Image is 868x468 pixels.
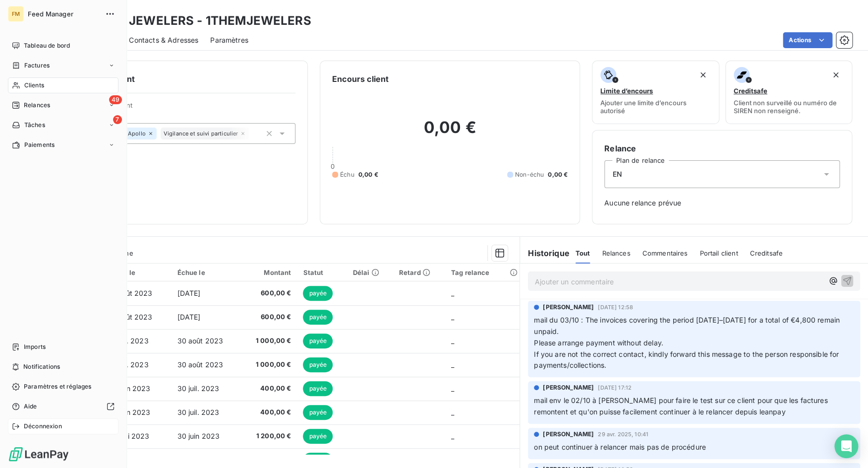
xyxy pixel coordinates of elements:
span: 31 août 2023 [108,289,153,297]
span: 30 juin 2023 [108,408,151,416]
span: 30 juin 2023 [108,384,151,393]
span: Tâches [24,121,45,130]
h6: Historique [520,247,570,259]
span: payée [303,310,333,325]
span: EN [613,169,622,179]
span: 400,00 € [246,384,291,394]
span: Creditsafe [734,87,767,95]
div: Open Intercom Messenger [834,434,858,458]
span: 600,00 € [246,312,291,322]
span: 49 [109,95,122,104]
span: Aide [24,402,37,411]
span: [DATE] 12:58 [598,304,633,310]
span: 30 août 2023 [177,360,223,369]
span: [DATE] [177,289,200,297]
a: Aide [8,399,118,414]
span: Échu [340,170,354,179]
span: _ [451,313,454,321]
h6: Encours client [332,73,389,85]
button: Actions [783,32,832,48]
span: Factures [24,61,50,70]
div: Retard [399,268,439,276]
span: [PERSON_NAME] [543,383,594,392]
span: If you are not the correct contact, kindly forward this message to the person responsible for pay... [534,350,841,370]
span: Déconnexion [24,422,62,431]
span: [DATE] [177,313,200,321]
span: payée [303,357,333,372]
span: payée [303,334,333,348]
span: Commentaires [642,249,688,257]
span: 31 août 2023 [108,313,153,321]
span: Relances [24,101,50,110]
span: Limite d’encours [600,87,653,95]
span: [DATE] 17:12 [598,385,632,391]
button: Limite d’encoursAjouter une limite d’encours autorisé [592,61,719,124]
span: 600,00 € [246,288,291,298]
span: 400,00 € [246,407,291,417]
span: 30 juil. 2023 [177,384,219,393]
span: 0 [331,162,335,170]
span: 0,00 € [548,170,568,179]
span: 7 [113,115,122,124]
span: Non-échu [515,170,544,179]
span: 1 200,00 € [246,431,291,441]
span: on peut continuer à relancer mais pas de procédure [534,443,706,451]
span: 30 août 2023 [177,336,223,345]
span: Aucune relance prévue [604,198,840,208]
span: Paramètres [210,35,248,45]
span: Vigilance et suivi particulier [164,131,238,136]
span: _ [451,336,454,345]
span: _ [451,360,454,369]
span: Notifications [23,362,60,371]
span: 30 juin 2023 [177,432,220,440]
span: Apollo [128,131,146,136]
span: Tableau de bord [24,41,70,50]
span: [PERSON_NAME] [543,430,594,439]
span: Feed Manager [28,10,99,18]
div: Statut [303,268,341,276]
input: Ajouter une valeur [253,129,261,138]
h6: Informations client [60,73,295,85]
span: payée [303,286,333,301]
span: Propriétés Client [80,101,295,115]
span: payée [303,381,333,396]
span: _ [451,289,454,297]
span: _ [451,432,454,440]
h3: THE M JEWELERS - 1THEMJEWELERS [87,12,311,30]
span: mail du 03/10 : The invoices covering the period [DATE]–[DATE] for a total of €4,800 remain unpaid. [534,316,842,335]
div: Émise le [108,268,166,276]
span: Please arrange payment without delay. [534,338,663,347]
h2: 0,00 € [332,118,568,147]
div: FM [8,6,24,22]
span: 31 juil. 2023 [108,360,149,369]
span: Creditsafe [750,249,783,257]
span: Ajouter une limite d’encours autorisé [600,99,711,115]
span: 31 juil. 2023 [108,336,149,345]
span: payée [303,453,333,468]
span: 29 avr. 2025, 10:41 [598,431,648,437]
img: Logo LeanPay [8,446,69,462]
span: Contacts & Adresses [129,35,198,45]
span: [PERSON_NAME] [543,303,594,312]
span: payée [303,429,333,444]
div: Échue le [177,268,234,276]
div: Tag relance [451,268,514,276]
span: Clients [24,81,44,90]
div: Délai [353,268,387,276]
span: Paramètres et réglages [24,382,91,391]
div: Montant [246,268,291,276]
span: Paiements [24,140,55,149]
span: payée [303,405,333,420]
span: Tout [576,249,590,257]
span: mail env le 02/10 à [PERSON_NAME] pour faire le test sur ce client pour que les factures remonten... [534,396,829,416]
span: Imports [24,342,46,351]
span: 30 juil. 2023 [177,408,219,416]
span: 0,00 € [358,170,378,179]
button: CreditsafeClient non surveillé ou numéro de SIREN non renseigné. [725,61,853,124]
span: Client non surveillé ou numéro de SIREN non renseigné. [734,99,844,115]
span: 1 000,00 € [246,336,291,346]
span: _ [451,384,454,393]
span: Relances [602,249,630,257]
span: 1 000,00 € [246,360,291,370]
span: 31 mai 2023 [108,432,150,440]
